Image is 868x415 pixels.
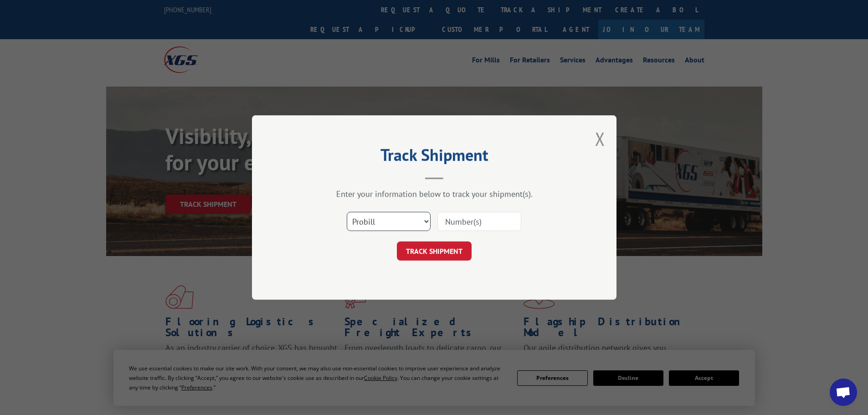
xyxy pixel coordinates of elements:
[437,212,521,231] input: Number(s)
[397,241,472,261] button: TRACK SHIPMENT
[595,127,605,151] button: Close modal
[298,149,571,166] h2: Track Shipment
[830,379,857,406] div: Open chat
[298,189,571,199] div: Enter your information below to track your shipment(s).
